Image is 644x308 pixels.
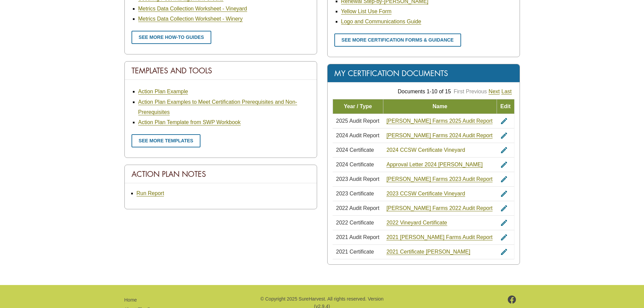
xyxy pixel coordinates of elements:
i: edit [500,175,508,183]
span: 2021 Audit Report [336,234,379,240]
a: Metrics Data Collection Worksheet - Winery [138,16,243,22]
a: Action Plan Example [138,89,188,95]
a: edit [500,162,508,167]
i: edit [500,117,508,125]
a: edit [500,234,508,240]
i: edit [500,132,508,140]
a: [PERSON_NAME] Farms 2022 Audit Report [386,205,493,211]
a: edit [500,118,508,124]
a: Home [124,297,137,303]
a: See more how-to guides [132,31,211,44]
i: edit [500,233,508,241]
a: edit [500,205,508,211]
span: 2023 Certificate [336,191,374,196]
span: 2023 Audit Report [336,176,379,182]
a: 2021 Certificate [PERSON_NAME] [386,249,470,255]
a: edit [500,191,508,196]
a: Yellow List Use Form [341,8,392,15]
a: 2021 [PERSON_NAME] Farms Audit Report [386,234,493,240]
a: 2023 CCSW Certificate Vineyard [386,191,465,197]
i: edit [500,204,508,212]
a: edit [500,147,508,153]
span: 2021 Certificate [336,249,374,255]
a: edit [500,220,508,226]
span: Documents 1-10 of 15 [398,89,451,94]
td: Year / Type [333,99,383,114]
img: footer-facebook.png [508,295,516,304]
a: Approval Letter 2024 [PERSON_NAME] [386,162,483,168]
a: edit [500,249,508,255]
a: Previous [466,89,487,94]
a: 2022 Vineyard Certificate [386,220,447,226]
i: edit [500,219,508,227]
a: Metrics Data Collection Worksheet - Vineyard [138,6,247,12]
span: 2024 Audit Report [336,133,379,138]
a: Action Plan Examples to Meet Certification Prerequisites and Non-Prerequisites [138,99,297,115]
a: Logo and Communications Guide [341,19,421,25]
a: [PERSON_NAME] Farms 2025 Audit Report [386,118,493,124]
span: 2022 Audit Report [336,205,379,211]
a: [PERSON_NAME] Farms 2024 Audit Report [386,133,493,139]
div: Action Plan Notes [125,165,317,183]
a: First [454,89,464,94]
i: edit [500,190,508,198]
div: My Certification Documents [328,64,520,82]
a: edit [500,133,508,138]
a: [PERSON_NAME] Farms 2023 Audit Report [386,176,493,182]
a: Run Report [137,190,164,196]
span: 2024 Certificate [336,147,374,153]
i: edit [500,146,508,154]
a: See more certification forms & guidance [334,33,461,47]
span: 2024 Certificate [336,162,374,167]
div: Templates And Tools [125,62,317,80]
a: See more templates [132,134,201,147]
i: edit [500,161,508,169]
a: Action Plan Template from SWP Workbook [138,119,241,125]
span: 2022 Certificate [336,220,374,226]
i: edit [500,248,508,256]
a: 2024 CCSW Certificate Vineyard [386,147,465,153]
td: Edit [497,99,514,114]
a: Next [488,89,500,95]
span: 2025 Audit Report [336,118,379,124]
td: Name [383,99,497,114]
a: Last [501,89,511,95]
a: edit [500,176,508,182]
